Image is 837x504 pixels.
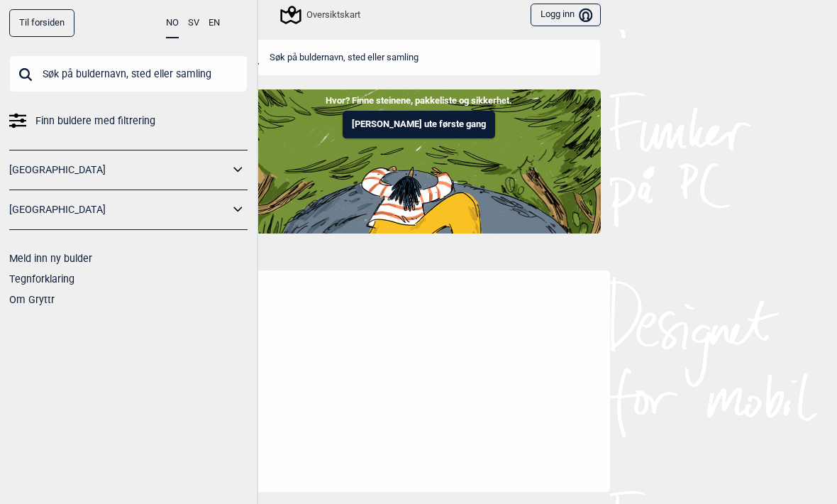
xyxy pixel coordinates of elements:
a: Om Gryttr [9,294,55,305]
p: Hvor? Finne steinene, pakkeliste og sikkerhet. [11,94,826,108]
input: Søk på buldernavn, sted eller samling [9,55,248,92]
a: [GEOGRAPHIC_DATA] [9,199,229,220]
input: Søk på buldernavn, sted eller samling [236,39,601,76]
img: Indoor to outdoor [236,89,601,233]
button: Logg inn [531,4,601,27]
button: NO [166,9,179,38]
span: Finn buldere med filtrering [35,111,155,131]
button: [PERSON_NAME] ute første gang [343,111,495,138]
a: Finn buldere med filtrering [9,111,248,131]
button: EN [209,9,220,37]
button: SV [188,9,199,37]
a: Til forsiden [9,9,74,37]
a: [GEOGRAPHIC_DATA] [9,160,229,180]
a: Tegnforklaring [9,273,74,285]
div: Oversiktskart [282,6,360,23]
a: Meld inn ny bulder [9,253,92,264]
